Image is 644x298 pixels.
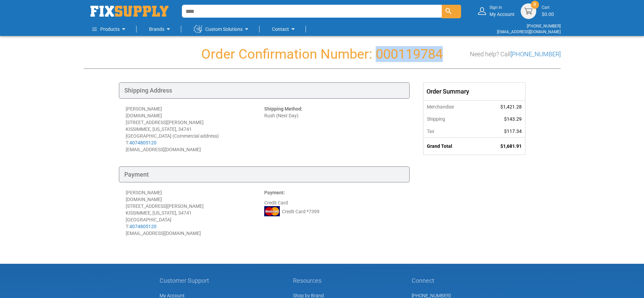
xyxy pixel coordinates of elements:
a: [EMAIL_ADDRESS][DOMAIN_NAME] [497,29,561,34]
span: $0.00 [542,12,554,17]
a: 4074805120 [129,224,157,229]
div: Credit Card [264,189,403,237]
small: Cart [542,5,554,11]
span: $143.29 [504,116,522,122]
a: store logo [90,6,168,17]
th: Shipping [423,113,479,125]
a: 4074805120 [129,140,157,145]
span: Credit Card *7399 [282,208,319,215]
div: Shipping Address [119,82,410,99]
a: Contact [272,22,297,36]
th: Tax [423,125,479,138]
a: Products [92,22,128,36]
span: $1,681.91 [500,143,522,149]
h5: Customer Support [160,277,213,284]
div: Payment [119,166,410,183]
div: My Account [490,5,515,17]
span: 0 [534,2,536,7]
span: $117.34 [504,128,522,134]
h3: Need help? Call [470,51,561,58]
strong: Payment: [264,190,285,195]
a: Brands [149,22,172,36]
div: Rush (Next Day) [264,105,403,153]
small: Sign in [490,5,515,11]
div: Order Summary [423,83,525,100]
img: MC [264,206,280,216]
strong: Shipping Method: [264,106,303,112]
div: [PERSON_NAME] [DOMAIN_NAME] [STREET_ADDRESS][PERSON_NAME] KISSIMMEE, [US_STATE], 34741 [GEOGRAPHI... [126,105,264,153]
a: [PHONE_NUMBER] [511,51,561,58]
a: Custom Solutions [194,22,251,36]
div: [PERSON_NAME] [DOMAIN_NAME] [STREET_ADDRESS][PERSON_NAME] KISSIMMEE, [US_STATE], 34741 [GEOGRAPHI... [126,189,264,237]
h5: Connect [412,277,485,284]
h1: Order Confirmation Number: 000119784 [84,47,561,62]
h5: Resources [293,277,331,284]
span: $1,421.28 [500,104,522,110]
img: Fix Industrial Supply [90,6,168,17]
strong: Grand Total [427,143,452,149]
th: Merchandise [423,100,479,113]
a: [PHONE_NUMBER] [527,24,561,28]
